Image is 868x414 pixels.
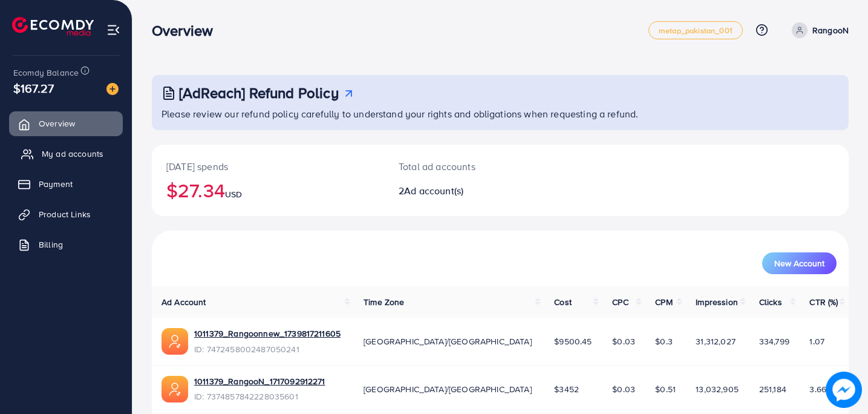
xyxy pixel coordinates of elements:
span: CTR (%) [809,296,838,308]
img: image [106,83,119,95]
img: image [826,372,862,408]
a: Overview [9,111,123,136]
img: ic-ads-acc.e4c84228.svg [162,376,188,402]
span: $0.3 [655,335,673,347]
h3: [AdReach] Refund Policy [179,84,339,102]
span: Impression [696,296,738,308]
span: ID: 7374857842228035601 [194,390,325,402]
span: Product Links [39,208,91,220]
span: $3452 [554,383,579,395]
span: [GEOGRAPHIC_DATA]/[GEOGRAPHIC_DATA] [364,383,532,395]
span: Clicks [759,296,782,308]
h2: 2 [399,185,544,197]
span: Ad Account [162,296,206,308]
span: Payment [39,178,73,190]
span: New Account [774,259,824,268]
span: $167.27 [13,79,54,97]
a: My ad accounts [9,142,123,166]
span: Cost [554,296,572,308]
span: $9500.45 [554,335,592,347]
span: Time Zone [364,296,404,308]
span: 31,312,027 [696,335,736,347]
p: [DATE] spends [166,159,370,174]
span: 3.66 [809,383,826,395]
a: Billing [9,232,123,257]
span: 251,184 [759,383,786,395]
img: logo [12,17,94,36]
p: Total ad accounts [399,159,544,174]
a: RangooN [787,22,849,38]
a: metap_pakistan_001 [648,21,743,39]
span: $0.03 [612,383,635,395]
span: $0.51 [655,383,676,395]
span: metap_pakistan_001 [659,27,733,34]
span: Ecomdy Balance [13,67,79,79]
a: 1011379_Rangoonnew_1739817211605 [194,327,341,340]
a: 1011379_RangooN_1717092912271 [194,375,325,387]
span: My ad accounts [42,148,103,160]
span: CPM [655,296,672,308]
img: menu [106,23,120,37]
span: Overview [39,117,75,130]
p: Please review our refund policy carefully to understand your rights and obligations when requesti... [162,107,841,121]
img: ic-ads-acc.e4c84228.svg [162,328,188,355]
a: Product Links [9,202,123,226]
h3: Overview [152,22,223,39]
span: $0.03 [612,335,635,347]
h2: $27.34 [166,179,370,202]
span: CPC [612,296,628,308]
p: RangooN [812,23,849,38]
span: [GEOGRAPHIC_DATA]/[GEOGRAPHIC_DATA] [364,335,532,347]
button: New Account [762,252,837,274]
span: ID: 7472458002487050241 [194,343,341,355]
a: Payment [9,172,123,196]
span: Ad account(s) [404,184,463,197]
span: Billing [39,238,63,251]
span: USD [225,188,242,200]
span: 13,032,905 [696,383,739,395]
span: 334,799 [759,335,789,347]
span: 1.07 [809,335,824,347]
